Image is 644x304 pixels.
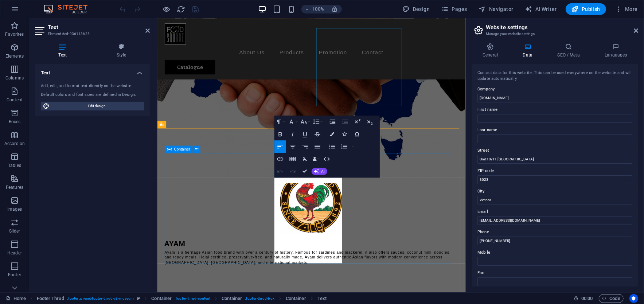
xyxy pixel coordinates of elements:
[286,294,306,303] span: Click to select. Double-click to edit
[52,102,142,110] span: Edit design
[222,294,242,303] span: Click to select. Double-click to edit
[274,165,286,178] button: Undo (Ctrl+Z)
[571,5,600,13] span: Publish
[339,116,351,128] button: Decrease Indent
[93,43,150,58] h4: Style
[512,43,546,58] h4: Data
[41,83,144,89] div: Add, edit, and format text directly on the website.
[162,5,171,13] button: Click here to leave preview mode and continue editing
[327,116,339,128] button: Increase Indent
[48,24,150,31] h2: Text
[477,269,632,277] label: Fax
[477,187,632,196] label: City
[35,64,150,77] h4: Text
[7,97,23,103] p: Content
[41,102,144,110] button: Edit design
[479,5,514,13] span: Navigator
[477,70,632,82] div: Contact data for this website. This can be used everywhere on the website and will update automat...
[477,248,632,257] label: Mobile
[299,165,311,178] button: Confirm (Ctrl+⏎)
[350,140,355,153] button: Ordered List
[441,5,467,13] span: Pages
[301,5,327,13] button: 100%
[177,5,186,13] i: Reload page
[299,128,311,140] button: Underline (Ctrl+U)
[9,228,20,234] p: Slider
[477,85,632,94] label: Company
[312,167,327,175] button: AI
[274,116,286,128] button: Paragraph Format
[174,147,190,151] span: Container
[8,272,21,278] p: Footer
[566,3,606,15] button: Publish
[37,294,64,303] span: Click to select. Double-click to edit
[7,250,22,256] p: Header
[321,169,325,173] span: AI
[312,128,323,140] button: Strikethrough
[331,6,338,12] i: On resize automatically adjust zoom level to fit chosen device.
[477,167,632,175] label: ZIP code
[327,128,338,140] button: Colors
[151,294,172,303] span: Click to select. Double-click to edit
[175,294,210,303] span: . footer-thrud-content
[339,128,351,140] button: Icons
[602,294,620,303] span: Code
[612,3,641,15] button: More
[477,207,632,216] label: Email
[6,184,23,190] p: Features
[477,126,632,135] label: Last name
[312,116,323,128] button: Line Height
[400,3,433,15] button: Design
[522,3,560,15] button: AI Writer
[586,296,588,301] span: :
[438,3,470,15] button: Pages
[599,294,624,303] button: Code
[477,228,632,237] label: Phone
[274,128,286,140] button: Bold (Ctrl+B)
[472,43,512,58] h4: General
[312,153,320,165] button: Data Bindings
[486,24,638,31] h2: Website settings
[321,153,332,165] button: HTML
[327,140,338,153] button: Unordered List
[477,105,632,114] label: First name
[525,5,557,13] span: AI Writer
[287,153,298,165] button: Insert Table
[41,92,144,98] div: Default colors and font sizes are defined in Design.
[8,163,21,168] p: Tables
[312,140,323,153] button: Align Justify
[299,116,311,128] button: Font Size
[7,206,22,212] p: Images
[594,43,638,58] h4: Languages
[5,53,24,59] p: Elements
[476,3,516,15] button: Navigator
[287,116,298,128] button: Font Family
[486,31,624,37] h3: Manage your website settings
[287,140,298,153] button: Align Center
[274,153,286,165] button: Insert Link
[37,294,327,303] nav: breadcrumb
[48,31,135,37] h3: Element #ed-936113625
[477,146,632,155] label: Street
[364,116,376,128] button: Subscript
[403,5,430,13] span: Design
[245,294,274,303] span: . footer-thrud-box
[4,141,25,147] p: Accordion
[615,5,638,13] span: More
[274,140,286,153] button: Align Left
[42,5,97,13] img: Editor Logo
[299,153,311,165] button: Clear Formatting
[287,128,298,140] button: Italic (Ctrl+I)
[352,116,363,128] button: Superscript
[35,43,93,58] h4: Text
[400,3,433,15] div: Design (Ctrl+Alt+Y)
[339,140,350,153] button: Ordered List
[67,294,134,303] span: . footer .preset-footer-thrud-v3-museum
[546,43,594,58] h4: SEO / Meta
[574,294,593,303] h6: Session time
[629,294,638,303] button: Usercentrics
[317,294,327,303] span: Click to select. Double-click to edit
[299,140,311,153] button: Align Right
[351,128,363,140] button: Special Characters
[6,294,26,303] a: Click to cancel selection. Double-click to open Pages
